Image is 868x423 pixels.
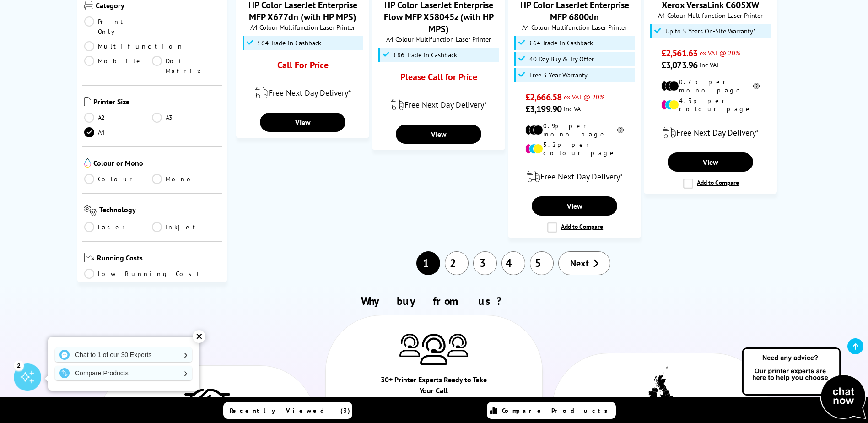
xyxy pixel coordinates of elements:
[394,51,457,59] span: £86 Trade-in Cashback
[648,366,673,408] img: UK tax payer
[525,91,561,103] span: £2,666.58
[377,92,500,118] div: modal_delivery
[84,1,93,10] img: Category
[570,257,589,269] span: Next
[377,35,500,43] span: A4 Colour Multifunction Laser Printer
[55,347,192,362] a: Chat to 1 of our 30 Experts
[84,97,91,106] img: Printer Size
[473,251,497,275] a: 3
[152,174,220,184] a: Mono
[564,92,604,101] span: ex VAT @ 20%
[683,179,739,189] label: Add to Compare
[223,402,352,419] a: Recently Viewed (3)
[93,158,221,169] span: Colour or Mono
[649,120,772,146] div: modal_delivery
[502,407,613,415] span: Compare Products
[84,253,95,263] img: Running Costs
[84,174,152,184] a: Colour
[661,78,760,94] li: 0.7p per mono page
[564,104,584,113] span: inc VAT
[525,103,561,115] span: £3,199.90
[93,97,221,108] span: Printer Size
[99,205,220,217] span: Technology
[230,407,350,415] span: Recently Viewed (3)
[487,402,616,419] a: Compare Products
[525,141,624,157] li: 5.2p per colour page
[529,39,593,47] span: £64 Trade-in Cashback
[665,27,755,35] span: Up to 5 Years On-Site Warranty*
[445,251,469,275] a: 2
[661,59,697,71] span: £3,073.96
[241,80,364,106] div: modal_delivery
[529,71,588,79] span: Free 3 Year Warranty
[253,59,352,76] div: Call For Price
[529,55,594,63] span: 40 Day Buy & Try Offer
[94,294,774,308] h2: Why buy from us?
[84,222,152,232] a: Laser
[447,334,468,357] img: Printer Experts
[420,334,447,365] img: Printer Experts
[389,71,488,87] div: Please Call for Price
[84,158,91,168] img: Colour or Mono
[668,152,753,172] a: View
[84,41,184,51] a: Multifunction
[184,384,230,421] img: Trusted Service
[513,23,636,32] span: A4 Colour Multifunction Laser Printer
[84,205,97,216] img: Technology
[661,47,697,59] span: £2,561.63
[530,251,554,275] a: 5
[532,196,617,216] a: View
[241,23,364,32] span: A4 Colour Multifunction Laser Printer
[661,97,760,113] li: 4.3p per colour page
[700,49,740,57] span: ex VAT @ 20%
[399,334,420,357] img: Printer Experts
[260,113,345,132] a: View
[97,253,220,265] span: Running Costs
[84,269,221,279] a: Low Running Cost
[740,346,868,421] img: Open Live Chat window
[700,60,720,69] span: inc VAT
[558,251,610,275] a: Next
[84,16,152,37] a: Print Only
[96,1,221,12] span: Category
[513,164,636,190] div: modal_delivery
[649,11,772,20] span: A4 Colour Multifunction Laser Printer
[84,127,152,137] a: A4
[380,374,488,401] div: 30+ Printer Experts Ready to Take Your Call
[547,222,603,233] label: Add to Compare
[14,360,24,370] div: 2
[396,125,481,144] a: View
[193,330,205,343] div: ✕
[84,56,152,76] a: Mobile
[258,39,321,47] span: £64 Trade-in Cashback
[152,113,220,123] a: A3
[55,366,192,380] a: Compare Products
[84,113,152,123] a: A2
[152,222,220,232] a: Inkjet
[152,56,220,76] a: Dot Matrix
[501,251,525,275] a: 4
[525,122,624,138] li: 0.9p per mono page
